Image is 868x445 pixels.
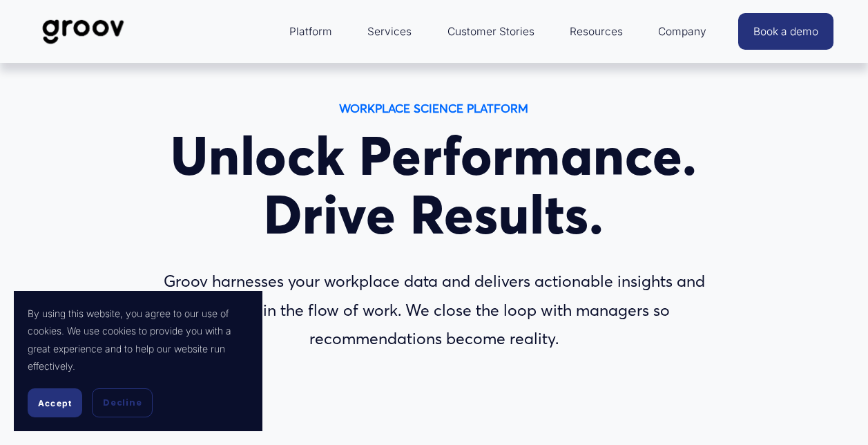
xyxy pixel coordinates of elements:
[651,15,713,48] a: folder dropdown
[14,291,262,431] section: Cookie banner
[658,22,706,41] span: Company
[570,22,623,41] span: Resources
[360,15,418,48] a: Services
[282,15,339,48] a: folder dropdown
[135,267,733,352] p: Groov harnesses your workplace data and delivers actionable insights and prompts in the flow of w...
[92,388,153,417] button: Decline
[289,22,332,41] span: Platform
[103,397,142,409] span: Decline
[339,101,528,115] strong: WORKPLACE SCIENCE PLATFORM
[28,305,249,375] p: By using this website, you agree to our use of cookies. We use cookies to provide you with a grea...
[38,398,72,408] span: Accept
[35,9,132,55] img: Groov | Workplace Science Platform | Unlock Performance | Drive Results
[441,15,541,48] a: Customer Stories
[135,126,733,243] h1: Unlock Performance. Drive Results.
[738,13,833,50] a: Book a demo
[563,15,630,48] a: folder dropdown
[28,388,82,417] button: Accept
